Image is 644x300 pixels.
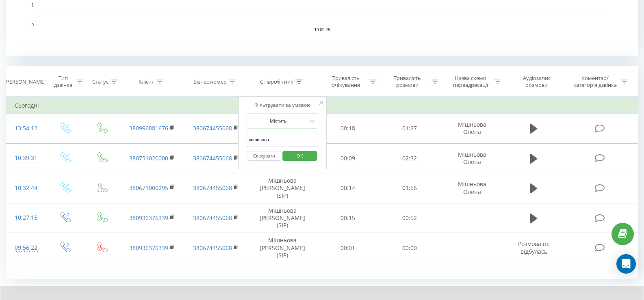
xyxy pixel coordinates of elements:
div: Аудіозапис розмови [512,75,562,88]
td: Мішньова [PERSON_NAME] (SIP) [248,203,317,233]
td: Мішньова [PERSON_NAME] (SIP) [248,173,317,203]
div: 09:56:22 [15,240,38,256]
input: Введіть значення [247,133,318,147]
td: 00:14 [317,173,379,203]
div: 10:27:15 [15,210,38,226]
text: 1 [31,3,34,7]
td: Мішньова Олена [440,173,504,203]
button: Скасувати [247,151,281,161]
td: Мішньова Олена [440,114,504,144]
td: 01:56 [379,173,440,203]
td: 02:32 [379,143,440,173]
button: OK [282,151,317,161]
td: 00:09 [317,143,379,173]
div: Назва схеми переадресації [449,75,492,88]
a: 380936376339 [129,214,168,222]
div: 10:32:44 [15,180,38,196]
a: 380936376339 [129,244,168,252]
span: Розмова не відбулась [518,240,550,255]
span: OK [288,149,311,162]
td: 00:00 [379,233,440,263]
a: 380674455068 [193,124,232,132]
td: Мішньова [PERSON_NAME] (SIP) [248,233,317,263]
div: Клієнт [139,78,154,85]
div: Тривалість очікування [324,75,367,88]
div: Open Intercom Messenger [616,254,636,274]
td: 00:52 [379,203,440,233]
div: Тривалість розмови [386,75,429,88]
div: Коментар/категорія дзвінка [571,75,619,88]
a: 380996881676 [129,124,168,132]
div: 10:39:31 [15,150,38,166]
div: Тип дзвінка [53,75,74,88]
td: 00:01 [317,233,379,263]
div: Статус [92,78,108,85]
td: 00:18 [317,114,379,144]
div: 13:54:12 [15,121,38,136]
a: 380674455068 [193,244,232,252]
div: Бізнес номер [193,78,227,85]
text: 19.09.25 [314,28,330,32]
div: [PERSON_NAME] [4,78,46,85]
a: 380674455068 [193,184,232,192]
div: Фільтрувати за умовою [247,101,318,109]
a: 380674455068 [193,214,232,222]
text: 0 [31,23,34,27]
td: Мішньова Олена [440,143,504,173]
a: 380671000295 [129,184,168,192]
a: 380674455068 [193,154,232,162]
div: Співробітник [260,78,293,85]
a: 380751020000 [129,154,168,162]
td: 00:15 [317,203,379,233]
td: Сьогодні [7,97,638,114]
td: 01:27 [379,114,440,144]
